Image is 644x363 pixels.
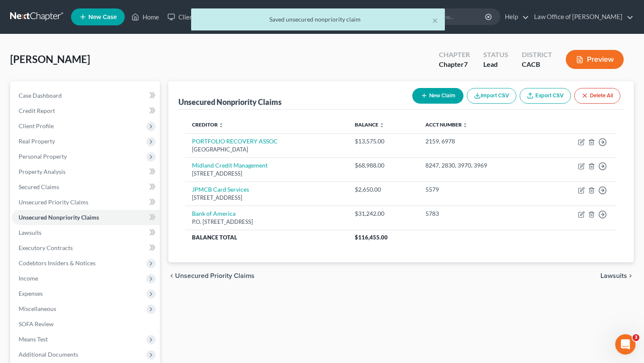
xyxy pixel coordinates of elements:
button: Delete All [574,88,620,104]
a: Credit Report [12,103,160,118]
span: Lawsuits [19,229,41,236]
div: 5579 [425,185,535,194]
span: Lawsuits [600,272,627,279]
span: Additional Documents [19,351,78,358]
a: SOFA Review [12,316,160,332]
th: Balance Total [185,230,348,245]
span: SOFA Review [19,320,54,327]
div: [STREET_ADDRESS] [192,194,341,202]
span: Miscellaneous [19,305,56,312]
span: Unsecured Priority Claims [175,272,255,279]
div: Saved unsecured nonpriority claim [198,15,438,24]
div: $13,575.00 [355,137,412,146]
span: Personal Property [19,153,67,160]
i: unfold_more [379,123,384,128]
a: Unsecured Nonpriority Claims [12,210,160,225]
a: JPMCB Card Services [192,186,249,193]
div: P.O. [STREET_ADDRESS] [192,218,341,226]
i: unfold_more [463,123,468,128]
div: Chapter [439,60,470,69]
iframe: Intercom live chat [615,334,636,355]
div: $68,988.00 [355,161,412,170]
div: [GEOGRAPHIC_DATA] [192,146,341,154]
a: Midland Credit Management [192,162,268,169]
a: Executory Contracts [12,240,160,256]
div: District [522,50,552,60]
span: Means Test [19,335,48,343]
span: Unsecured Priority Claims [19,198,88,206]
div: $2,650.00 [355,185,412,194]
i: chevron_right [627,272,634,279]
span: Credit Report [19,107,55,114]
div: Status [483,50,508,60]
a: Property Analysis [12,164,160,179]
div: Chapter [439,50,470,60]
button: × [432,15,438,25]
button: chevron_left Unsecured Priority Claims [168,272,255,279]
span: $116,455.00 [355,234,388,241]
span: Executory Contracts [19,244,73,251]
div: 8247, 2830, 3970, 3969 [425,161,535,170]
span: Codebtors Insiders & Notices [19,259,96,267]
i: unfold_more [219,123,224,128]
button: Preview [566,50,624,69]
div: CACB [522,60,552,69]
span: Secured Claims [19,183,59,190]
a: Acct Number unfold_more [425,121,468,128]
span: Real Property [19,137,55,145]
a: Bank of America [192,210,236,217]
span: [PERSON_NAME] [10,53,90,65]
span: 3 [633,334,639,341]
span: Client Profile [19,122,54,129]
div: Unsecured Nonpriority Claims [178,97,282,107]
span: Property Analysis [19,168,66,175]
div: 5783 [425,209,535,218]
span: 7 [464,60,468,68]
div: [STREET_ADDRESS] [192,170,341,178]
button: Lawsuits chevron_right [600,272,634,279]
div: Lead [483,60,508,69]
button: Import CSV [467,88,516,104]
i: chevron_left [168,272,175,279]
a: Balance unfold_more [355,121,384,128]
div: $31,242.00 [355,209,412,218]
span: Unsecured Nonpriority Claims [19,214,99,221]
button: New Claim [412,88,463,104]
a: Lawsuits [12,225,160,240]
a: Secured Claims [12,179,160,195]
div: 2159, 6978 [425,137,535,146]
span: Income [19,275,38,282]
a: PORTFOLIO RECOVERY ASSOC [192,137,278,145]
span: Expenses [19,290,43,297]
a: Case Dashboard [12,88,160,103]
a: Unsecured Priority Claims [12,195,160,210]
span: Case Dashboard [19,92,62,99]
a: Export CSV [520,88,571,104]
a: Creditor unfold_more [192,121,224,128]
